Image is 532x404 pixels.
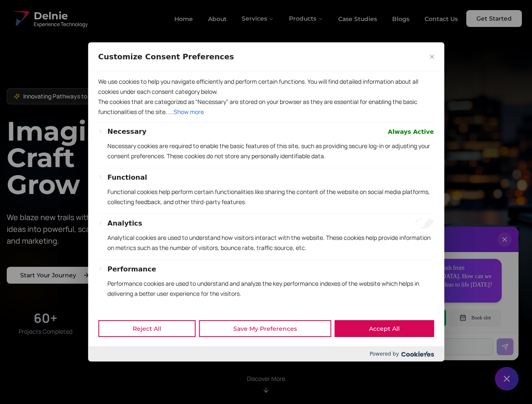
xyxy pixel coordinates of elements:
[98,77,434,97] p: We use cookies to help you navigate efficiently and perform certain functions. You will find deta...
[388,127,434,137] span: Always Active
[401,351,434,357] img: Cookieyes logo
[107,187,434,207] p: Functional cookies help perform certain functionalities like sharing the content of the website o...
[199,320,331,337] button: Save My Preferences
[98,320,195,337] button: Reject All
[415,218,434,229] input: Enable Analytics
[98,52,234,62] span: Customize Consent Preferences
[107,173,147,183] button: Functional
[174,107,204,117] button: Show more
[107,218,142,229] button: Analytics
[107,279,434,299] p: Performance cookies are used to understand and analyze the key performance indexes of the website...
[334,320,434,337] button: Accept All
[88,346,444,361] div: Powered by
[430,55,434,59] img: Close
[107,233,434,253] p: Analytical cookies are used to understand how visitors interact with the website. These cookies h...
[107,127,147,137] button: Necessary
[98,97,434,117] p: The cookies that are categorized as "Necessary" are stored on your browser as they are essential ...
[107,141,434,161] p: Necessary cookies are required to enable the basic features of this site, such as providing secur...
[107,264,156,274] button: Performance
